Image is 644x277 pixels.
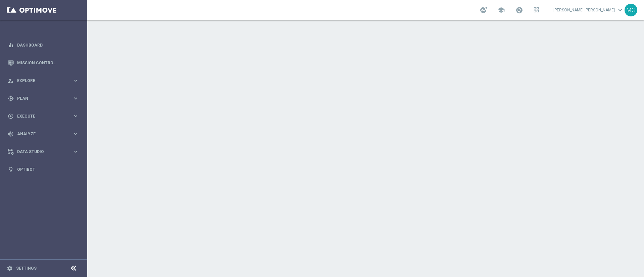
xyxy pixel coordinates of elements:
div: Execute [8,113,72,119]
div: Analyze [8,131,72,137]
button: equalizer Dashboard [7,43,79,48]
a: Optibot [17,160,79,178]
i: keyboard_arrow_right [72,148,79,155]
button: Mission Control [7,60,79,66]
span: school [497,6,505,14]
a: Mission Control [17,54,79,72]
div: Dashboard [8,36,79,54]
a: [PERSON_NAME] [PERSON_NAME]keyboard_arrow_down [553,5,625,15]
i: equalizer [8,42,14,48]
div: Explore [8,78,72,84]
span: Execute [17,114,72,118]
i: lightbulb [8,166,14,172]
i: gps_fixed [8,95,14,101]
div: MG [625,4,637,16]
button: person_search Explore keyboard_arrow_right [7,78,79,83]
button: play_circle_outline Execute keyboard_arrow_right [7,114,79,119]
i: play_circle_outline [8,113,14,119]
div: Optibot [8,160,79,178]
i: track_changes [8,131,14,137]
span: Data Studio [17,150,72,154]
span: keyboard_arrow_down [616,6,624,14]
a: Settings [16,266,37,270]
button: Data Studio keyboard_arrow_right [7,149,79,154]
div: Data Studio [8,149,72,155]
i: settings [7,265,13,271]
i: keyboard_arrow_right [72,95,79,101]
span: Analyze [17,132,72,136]
i: keyboard_arrow_right [72,113,79,119]
span: Plan [17,96,72,100]
button: gps_fixed Plan keyboard_arrow_right [7,96,79,101]
div: Mission Control [8,54,79,72]
button: lightbulb Optibot [7,167,79,172]
i: keyboard_arrow_right [72,77,79,84]
a: Dashboard [17,36,79,54]
span: Explore [17,79,72,83]
i: person_search [8,78,14,84]
button: track_changes Analyze keyboard_arrow_right [7,131,79,137]
div: Plan [8,95,72,101]
i: keyboard_arrow_right [72,131,79,137]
